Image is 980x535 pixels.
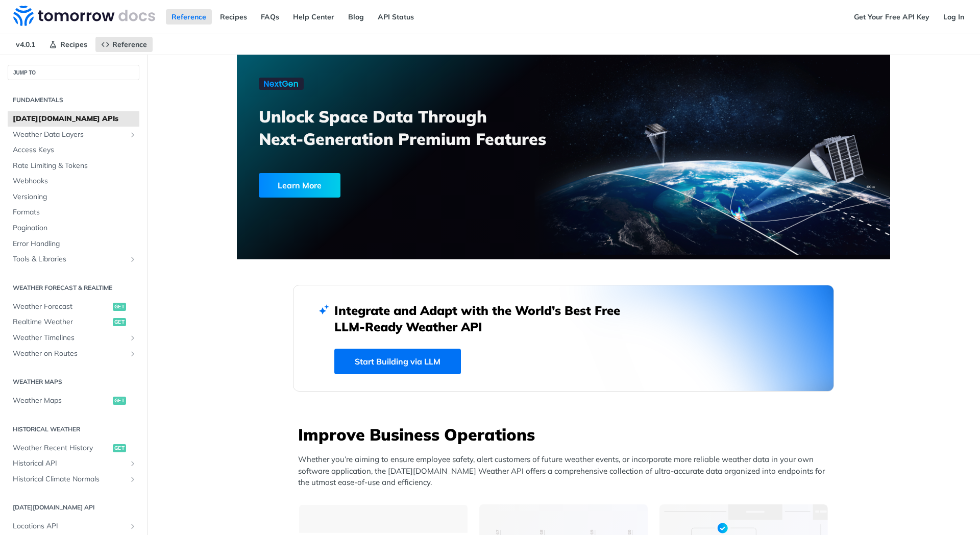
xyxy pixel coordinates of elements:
span: Pagination [13,223,137,233]
h2: Weather Forecast & realtime [8,283,139,293]
span: v4.0.1 [10,37,41,52]
span: Error Handling [13,239,137,249]
span: get [113,318,126,326]
a: Log In [938,9,970,25]
a: Versioning [8,189,139,205]
h2: Weather Maps [8,377,139,386]
a: Reference [95,37,153,52]
a: Historical APIShow subpages for Historical API [8,456,139,471]
h2: [DATE][DOMAIN_NAME] API [8,503,139,512]
button: Show subpages for Historical Climate Normals [129,475,137,483]
span: Rate Limiting & Tokens [13,161,137,171]
img: Tomorrow.io Weather API Docs [13,6,155,26]
h2: Fundamentals [8,95,139,105]
a: Get Your Free API Key [848,9,935,25]
button: Show subpages for Weather Timelines [129,334,137,342]
span: Tools & Libraries [13,254,126,264]
a: Recipes [214,9,253,25]
button: Show subpages for Weather on Routes [129,350,137,358]
a: Tools & LibrariesShow subpages for Tools & Libraries [8,252,139,267]
a: Help Center [287,9,340,25]
a: Start Building via LLM [334,349,461,374]
span: Weather Data Layers [13,130,126,140]
button: JUMP TO [8,65,139,80]
h2: Integrate and Adapt with the World’s Best Free LLM-Ready Weather API [334,302,635,335]
span: Historical API [13,458,126,469]
a: [DATE][DOMAIN_NAME] APIs [8,111,139,127]
span: Recipes [60,40,87,49]
span: Access Keys [13,145,137,155]
a: Weather Data LayersShow subpages for Weather Data Layers [8,127,139,142]
a: Error Handling [8,236,139,252]
a: Formats [8,205,139,220]
span: Locations API [13,521,126,531]
button: Show subpages for Weather Data Layers [129,131,137,139]
a: Access Keys [8,142,139,158]
a: Webhooks [8,174,139,189]
span: Weather on Routes [13,349,126,359]
span: get [113,303,126,311]
a: Learn More [259,173,511,198]
button: Show subpages for Tools & Libraries [129,255,137,263]
div: Learn More [259,173,340,198]
button: Show subpages for Locations API [129,522,137,530]
a: Recipes [43,37,93,52]
a: Blog [342,9,370,25]
h3: Unlock Space Data Through Next-Generation Premium Features [259,105,575,150]
span: Versioning [13,192,137,202]
span: Formats [13,207,137,217]
span: Realtime Weather [13,317,110,327]
a: Weather Forecastget [8,299,139,314]
a: Historical Climate NormalsShow subpages for Historical Climate Normals [8,472,139,487]
img: NextGen [259,78,304,90]
h3: Improve Business Operations [298,423,834,446]
span: [DATE][DOMAIN_NAME] APIs [13,114,137,124]
span: Weather Forecast [13,302,110,312]
button: Show subpages for Historical API [129,459,137,468]
a: Weather Mapsget [8,393,139,408]
span: Weather Recent History [13,443,110,453]
span: Weather Timelines [13,333,126,343]
a: API Status [372,9,420,25]
span: Weather Maps [13,396,110,406]
p: Whether you’re aiming to ensure employee safety, alert customers of future weather events, or inc... [298,454,834,489]
a: Locations APIShow subpages for Locations API [8,519,139,534]
a: Realtime Weatherget [8,314,139,330]
a: Weather Recent Historyget [8,441,139,456]
a: Pagination [8,221,139,236]
a: Weather on RoutesShow subpages for Weather on Routes [8,346,139,361]
span: Historical Climate Normals [13,474,126,484]
h2: Historical Weather [8,425,139,434]
a: Rate Limiting & Tokens [8,158,139,174]
span: Reference [112,40,147,49]
a: FAQs [255,9,285,25]
a: Weather TimelinesShow subpages for Weather Timelines [8,330,139,346]
span: get [113,444,126,452]
span: get [113,397,126,405]
a: Reference [166,9,212,25]
span: Webhooks [13,176,137,186]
